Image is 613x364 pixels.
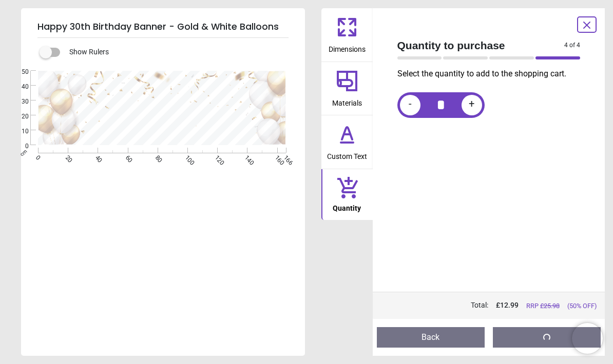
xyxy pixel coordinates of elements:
[396,300,597,311] div: Total:
[321,115,373,169] button: Custom Text
[526,301,560,311] span: RRP
[321,62,373,115] button: Materials
[9,97,29,106] span: 30
[409,98,412,111] span: -
[377,327,485,348] button: Back
[397,38,565,53] span: Quantity to purchase
[19,148,28,157] span: cm
[333,198,361,214] span: Quantity
[540,302,560,310] span: £ 25.98
[9,142,29,151] span: 0
[564,41,580,50] span: 4 of 4
[321,169,373,220] button: Quantity
[9,127,29,136] span: 10
[37,16,289,38] h5: Happy 30th Birthday Banner - Gold & White Balloons
[332,93,362,109] span: Materials
[572,323,603,354] iframe: Brevo live chat
[469,98,474,111] span: +
[46,46,305,58] div: Show Rulers
[9,68,29,76] span: 50
[567,301,597,311] span: (50% OFF)
[500,301,519,309] span: 12.99
[9,83,29,91] span: 40
[321,8,373,62] button: Dimensions
[327,147,367,162] span: Custom Text
[397,68,589,79] p: Select the quantity to add to the shopping cart.
[9,112,29,121] span: 20
[496,300,519,311] span: £
[329,39,366,55] span: Dimensions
